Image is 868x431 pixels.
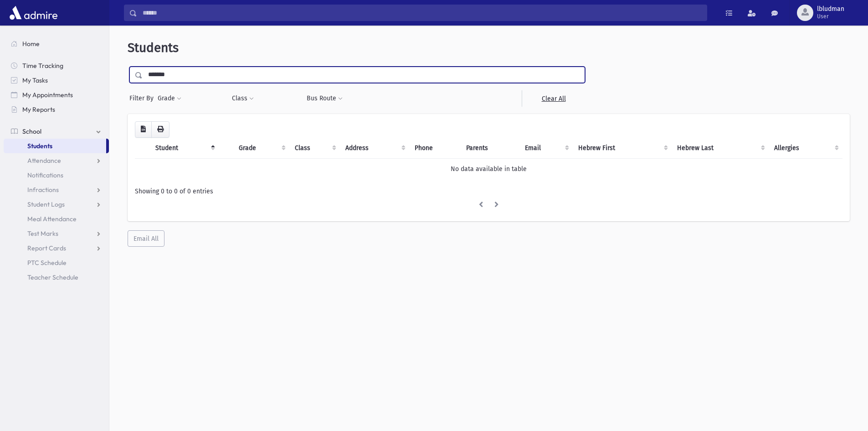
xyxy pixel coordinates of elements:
[409,138,461,159] th: Phone
[4,88,109,102] a: My Appointments
[519,138,573,159] th: Email: activate to sort column ascending
[4,270,109,285] a: Teacher Schedule
[4,241,109,255] a: Report Cards
[817,5,844,13] span: lbludman
[129,93,157,103] span: Filter By
[135,158,842,179] td: No data available in table
[817,13,844,20] span: User
[461,138,519,159] th: Parents
[4,36,109,51] a: Home
[22,105,55,114] span: My Reports
[7,4,60,22] img: AdmirePro
[4,197,109,212] a: Student Logs
[135,121,152,138] button: CSV
[27,215,77,223] span: Meal Attendance
[672,138,769,159] th: Hebrew Last: activate to sort column ascending
[233,138,289,159] th: Grade: activate to sort column ascending
[27,273,78,281] span: Teacher Schedule
[27,156,61,165] span: Attendance
[22,40,40,48] span: Home
[4,182,109,197] a: Infractions
[137,5,707,21] input: Search
[27,171,63,179] span: Notifications
[4,102,109,117] a: My Reports
[22,91,73,99] span: My Appointments
[231,90,254,107] button: Class
[27,142,52,150] span: Students
[128,230,164,247] button: Email All
[27,186,59,194] span: Infractions
[289,138,340,159] th: Class: activate to sort column ascending
[22,62,63,70] span: Time Tracking
[135,187,842,196] div: Showing 0 to 0 of 0 entries
[4,212,109,226] a: Meal Attendance
[4,226,109,241] a: Test Marks
[151,121,169,138] button: Print
[340,138,409,159] th: Address: activate to sort column ascending
[4,168,109,182] a: Notifications
[128,40,179,55] span: Students
[4,124,109,139] a: School
[4,58,109,73] a: Time Tracking
[4,255,109,270] a: PTC Schedule
[4,153,109,168] a: Attendance
[157,90,182,107] button: Grade
[27,229,58,238] span: Test Marks
[4,139,106,153] a: Students
[769,138,842,159] th: Allergies: activate to sort column ascending
[27,259,67,267] span: PTC Schedule
[306,90,343,107] button: Bus Route
[150,138,219,159] th: Student: activate to sort column descending
[27,200,65,208] span: Student Logs
[22,127,41,135] span: School
[573,138,671,159] th: Hebrew First: activate to sort column ascending
[22,76,48,84] span: My Tasks
[4,73,109,88] a: My Tasks
[522,90,585,107] a: Clear All
[27,244,66,252] span: Report Cards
